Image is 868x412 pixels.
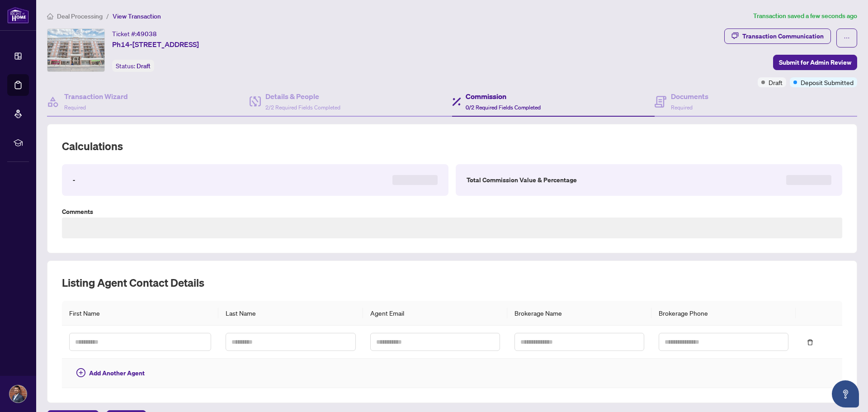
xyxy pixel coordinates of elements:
span: 49038 [137,30,157,38]
span: Submit for Admin Review [779,55,851,70]
span: Draft [137,62,151,70]
article: Transaction saved a few seconds ago [753,11,857,21]
th: Brokerage Phone [651,301,796,326]
span: Deposit Submitted [801,77,854,87]
button: Transaction Communication [724,28,831,44]
label: - [73,175,75,185]
div: Status: [112,60,154,72]
li: / [106,11,109,21]
span: plus-circle [76,368,85,377]
span: ellipsis [844,35,850,41]
button: Add Another Agent [69,366,152,380]
span: View Transaction [113,12,161,20]
label: Comments [62,207,842,217]
span: Required [671,104,693,111]
th: Agent Email [363,301,507,326]
h4: Transaction Wizard [64,91,128,102]
img: IMG-C12234346_1.jpg [47,29,104,71]
div: Transaction Communication [742,29,824,43]
span: 2/2 Required Fields Completed [265,104,340,111]
th: First Name [62,301,218,326]
span: 0/2 Required Fields Completed [466,104,541,111]
span: Required [64,104,86,111]
span: delete [807,339,813,346]
span: home [47,13,53,19]
span: Ph14-[STREET_ADDRESS] [112,39,199,50]
th: Last Name [218,301,363,326]
span: Add Another Agent [89,368,145,378]
th: Brokerage Name [507,301,651,326]
label: Total Commission Value & Percentage [467,175,577,185]
h4: Documents [671,91,708,102]
span: Draft [769,77,783,87]
img: logo [7,7,29,24]
span: Deal Processing [57,12,103,20]
h2: Calculations [62,139,842,153]
button: Open asap [832,380,859,407]
img: Profile Icon [9,385,27,403]
h4: Commission [466,91,541,102]
h2: Listing Agent Contact Details [62,275,842,290]
h4: Details & People [265,91,340,102]
div: Ticket #: [112,28,157,39]
button: Submit for Admin Review [773,55,857,70]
